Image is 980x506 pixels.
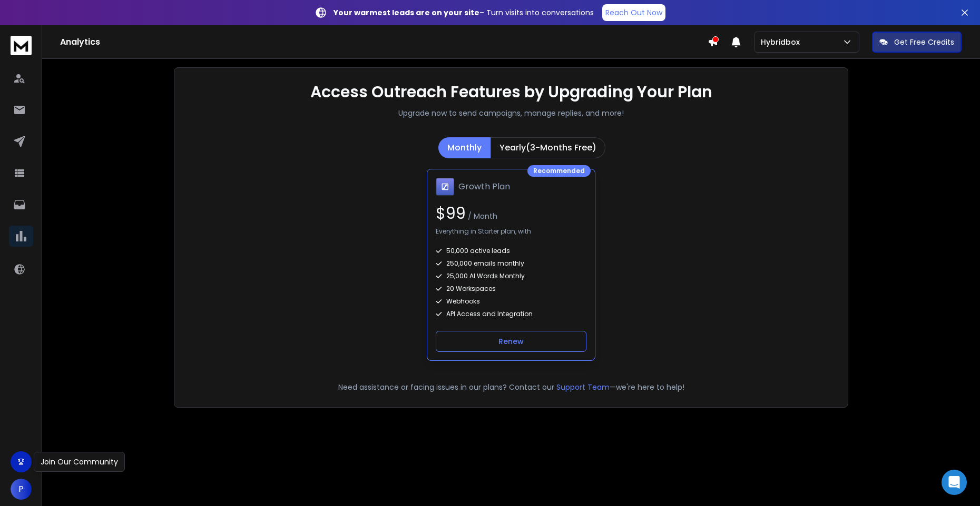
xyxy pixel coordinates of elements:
p: Hybridbox [761,37,804,47]
div: 250,000 emails monthly [436,259,586,268]
strong: Your warmest leads are on your site [334,7,479,18]
button: P [11,479,32,500]
h1: Growth Plan [458,180,510,193]
p: Upgrade now to send campaigns, manage replies, and more! [398,108,624,118]
p: Everything in Starter plan, with [436,227,531,238]
p: – Turn visits into conversations [334,7,594,18]
a: Reach Out Now [602,4,665,21]
div: 20 Workspaces [436,285,586,293]
span: $ 99 [436,202,466,225]
h1: Access Outreach Features by Upgrading Your Plan [310,83,712,102]
div: 25,000 AI Words Monthly [436,272,586,280]
button: Support Team [556,382,610,392]
button: Monthly [438,137,491,158]
h1: Analytics [60,36,708,48]
div: Join Our Community [34,452,125,472]
div: Open Intercom Messenger [942,470,967,495]
span: / Month [466,211,497,221]
div: Webhooks [436,297,586,306]
button: Renew [436,331,586,352]
p: Need assistance or facing issues in our plans? Contact our —we're here to help! [189,382,833,392]
p: Get Free Credits [894,37,954,47]
p: Reach Out Now [605,7,662,18]
div: API Access and Integration [436,310,586,318]
button: Get Free Credits [872,32,962,53]
button: Yearly(3-Months Free) [491,137,605,158]
img: logo [11,36,32,55]
div: Recommended [527,165,591,177]
div: 50,000 active leads [436,247,586,255]
img: Growth Plan icon [436,178,454,196]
